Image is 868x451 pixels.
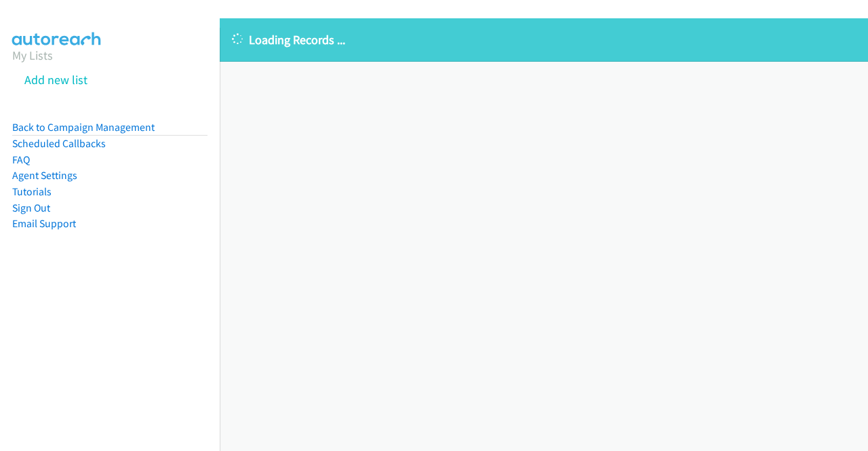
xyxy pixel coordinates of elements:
p: Loading Records ... [232,31,856,49]
a: Add new list [24,72,87,87]
a: Email Support [12,217,76,230]
a: Agent Settings [12,169,77,182]
a: Sign Out [12,201,50,214]
a: My Lists [12,47,53,63]
a: FAQ [12,153,30,166]
a: Back to Campaign Management [12,121,155,134]
a: Tutorials [12,185,52,198]
a: Scheduled Callbacks [12,137,106,150]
